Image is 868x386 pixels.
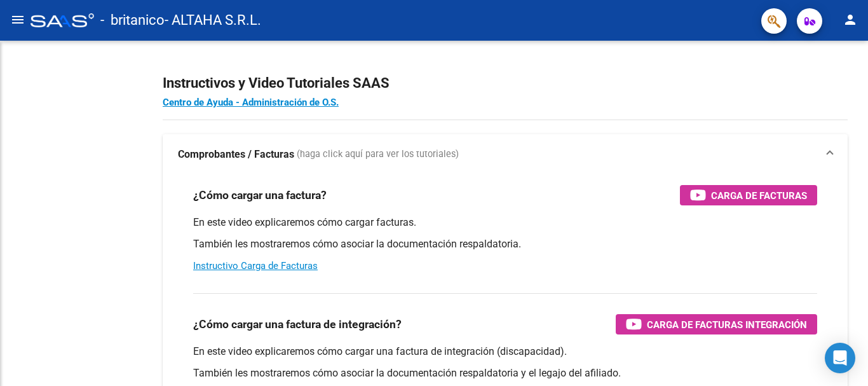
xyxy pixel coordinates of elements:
span: - ALTAHA S.R.L. [165,6,261,34]
mat-icon: person [843,12,858,27]
span: - britanico [100,6,165,34]
p: También les mostraremos cómo asociar la documentación respaldatoria. [193,237,817,251]
a: Centro de Ayuda - Administración de O.S. [163,97,339,108]
button: Carga de Facturas Integración [616,314,817,334]
span: Carga de Facturas [711,188,807,203]
button: Carga de Facturas [680,185,817,205]
p: En este video explicaremos cómo cargar facturas. [193,216,817,230]
mat-expansion-panel-header: Comprobantes / Facturas (haga click aquí para ver los tutoriales) [163,134,848,175]
div: Open Intercom Messenger [825,343,855,373]
p: También les mostraremos cómo asociar la documentación respaldatoria y el legajo del afiliado. [193,366,817,380]
strong: Comprobantes / Facturas [178,148,294,162]
mat-icon: menu [10,12,25,27]
span: (haga click aquí para ver los tutoriales) [297,148,459,162]
h3: ¿Cómo cargar una factura? [193,186,327,204]
h2: Instructivos y Video Tutoriales SAAS [163,71,848,95]
span: Carga de Facturas Integración [647,317,807,333]
p: En este video explicaremos cómo cargar una factura de integración (discapacidad). [193,345,817,359]
a: Instructivo Carga de Facturas [193,260,318,272]
h3: ¿Cómo cargar una factura de integración? [193,315,402,333]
